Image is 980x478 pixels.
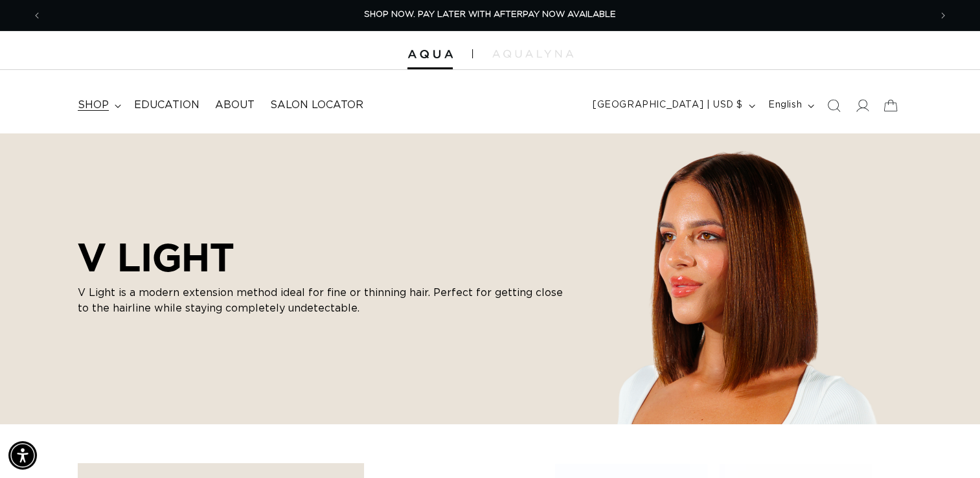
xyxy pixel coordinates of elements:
[915,416,980,478] iframe: Chat Widget
[270,98,363,112] span: Salon Locator
[215,98,255,112] span: About
[78,98,109,112] span: shop
[134,98,199,112] span: Education
[593,98,743,112] span: [GEOGRAPHIC_DATA] | USD $
[492,50,573,58] img: aqualyna.com
[768,98,802,112] span: English
[70,91,126,120] summary: shop
[23,3,51,28] button: Previous announcement
[819,91,848,120] summary: Search
[407,50,453,59] img: Aqua Hair Extensions
[126,91,207,120] a: Education
[929,3,957,28] button: Next announcement
[262,91,371,120] a: Salon Locator
[78,234,570,280] h2: V LIGHT
[207,91,262,120] a: About
[8,441,37,470] div: Accessibility Menu
[78,285,570,316] p: V Light is a modern extension method ideal for fine or thinning hair. Perfect for getting close t...
[760,93,819,118] button: English
[364,10,616,19] span: SHOP NOW. PAY LATER WITH AFTERPAY NOW AVAILABLE
[585,93,760,118] button: [GEOGRAPHIC_DATA] | USD $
